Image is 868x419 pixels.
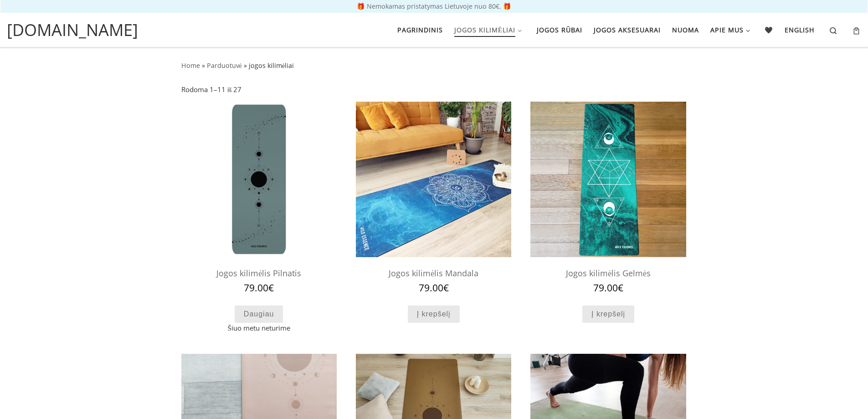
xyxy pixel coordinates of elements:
[537,21,582,37] span: Jogos rūbai
[785,21,815,37] span: English
[765,21,773,37] span: 🖤
[454,21,516,37] span: Jogos kilimėliai
[181,323,337,333] span: Šiuo metu neturime
[408,305,460,323] a: Add to cart: “Jogos kilimėlis Mandala”
[244,281,274,294] bdi: 79.00
[181,84,242,95] p: Rodoma 1–11 iš 27
[394,21,446,40] a: Pagrindinis
[249,61,294,70] span: jogos kilimėliai
[356,264,511,283] h2: Jogos kilimėlis Mandala
[669,21,702,40] a: Nuoma
[594,21,661,37] span: Jogos aksesuarai
[7,18,138,42] a: [DOMAIN_NAME]
[530,264,686,283] h2: Jogos kilimėlis Gelmės
[181,264,337,283] h2: Jogos kilimėlis Pilnatis
[762,21,776,40] a: 🖤
[397,21,443,37] span: Pagrindinis
[268,281,274,294] span: €
[356,102,511,293] a: jogos kilimeliaijogos kilimeliaiJogos kilimėlis Mandala 79.00€
[582,305,634,323] a: Add to cart: “Jogos kilimėlis Gelmės”
[235,305,283,323] a: Daugiau informacijos apie “Jogos kilimėlis Pilnatis”
[181,102,337,293] a: jogos kilimelisjogos kilimelisJogos kilimėlis Pilnatis 79.00€
[244,61,247,70] span: »
[443,281,449,294] span: €
[672,21,699,37] span: Nuoma
[782,21,818,40] a: English
[9,3,859,10] p: 🎁 Nemokamas pristatymas Lietuvoje nuo 80€. 🎁
[534,21,585,40] a: Jogos rūbai
[419,281,449,294] bdi: 79.00
[591,21,663,40] a: Jogos aksesuarai
[618,281,623,294] span: €
[202,61,205,70] span: »
[181,61,200,70] a: Home
[710,21,744,37] span: Apie mus
[593,281,623,294] bdi: 79.00
[530,102,686,293] a: Mankštos KilimėlisMankštos KilimėlisJogos kilimėlis Gelmės 79.00€
[207,61,242,70] a: Parduotuvė
[451,21,528,40] a: Jogos kilimėliai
